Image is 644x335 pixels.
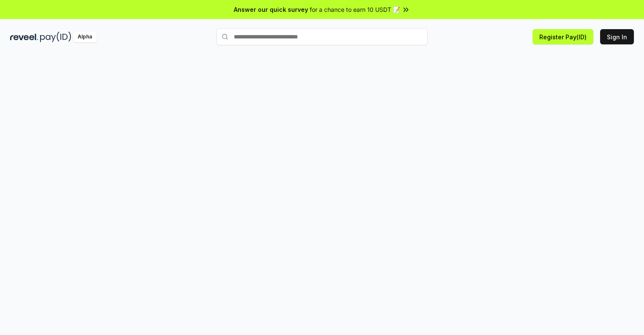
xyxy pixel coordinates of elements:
[40,32,71,42] img: pay_id
[10,32,38,42] img: reveel_dark
[73,32,97,42] div: Alpha
[533,29,593,44] button: Register Pay(ID)
[234,5,308,14] span: Answer our quick survey
[600,29,634,44] button: Sign In
[310,5,400,14] span: for a chance to earn 10 USDT 📝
